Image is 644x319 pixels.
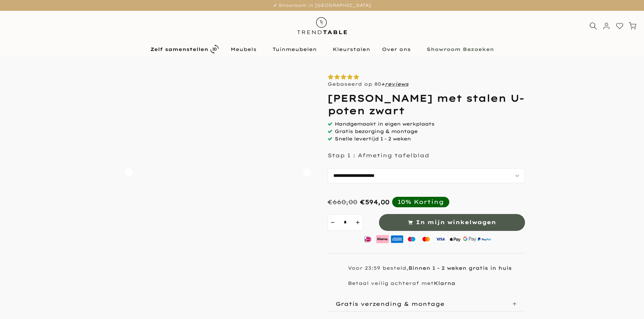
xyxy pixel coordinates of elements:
button: Carousel Next Arrow [303,168,311,177]
a: Meubels [224,45,266,53]
span: In mijn winkelwagen [416,217,496,227]
button: In mijn winkelwagen [379,214,525,231]
img: Douglas bartafel met stalen U-poten zwart [119,274,158,312]
img: Douglas bartafel met stalen U-poten zwart [119,74,317,271]
p: Stap 1 : Afmeting tafelblad [328,152,429,159]
strong: + [381,81,385,87]
p: Voor 23:59 besteld, [348,265,512,271]
img: trend-table [292,11,352,41]
img: Douglas bartafel met stalen U-poten zwart [199,274,237,312]
div: 10% Korting [398,198,444,206]
span: Snelle levertijd 1 - 2 weken [335,136,411,142]
a: Kleurstalen [327,45,376,53]
a: reviews [385,81,409,87]
a: Tuinmeubelen [266,45,327,53]
input: Quantity [338,214,353,231]
a: Over ons [376,45,421,53]
button: Carousel Back Arrow [125,168,133,177]
span: Handgemaakt in eigen werkplaats [335,121,434,127]
div: €594,00 [360,198,389,206]
a: Showroom Bezoeken [421,45,500,53]
b: Zelf samenstellen [150,47,208,52]
img: Douglas bartafel met stalen U-poten zwart [239,274,277,312]
button: increment [353,214,363,231]
strong: Binnen 1 - 2 weken gratis in huis [408,265,512,271]
p: ✔ Showroom in [GEOGRAPHIC_DATA] [8,2,636,9]
select: autocomplete="off" [328,168,525,183]
button: decrement [328,214,338,231]
b: Showroom Bezoeken [427,47,494,52]
strong: Klarna [434,280,455,286]
img: Douglas bartafel met stalen U-poten zwart gepoedercoat [279,274,317,312]
a: Zelf samenstellen [144,43,224,55]
p: Gebaseerd op 80 [328,81,409,87]
p: Gratis verzending & montage [336,300,445,307]
span: Gratis bezorging & montage [335,128,418,134]
p: Betaal veilig achteraf met [348,280,455,286]
h1: [PERSON_NAME] met stalen U-poten zwart [328,92,525,117]
div: €660,00 [328,198,357,206]
iframe: toggle-frame [1,285,34,318]
img: Douglas bartafel met stalen U-poten zwart [159,274,197,312]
